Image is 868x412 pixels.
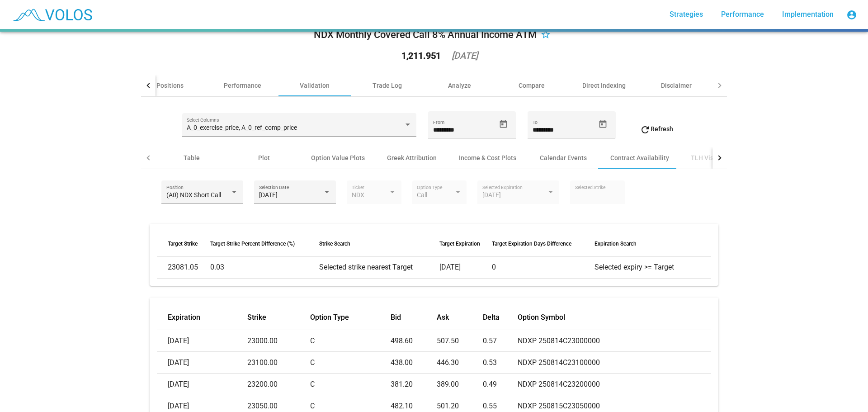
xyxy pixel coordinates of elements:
div: Calendar Events [540,153,587,162]
span: Performance [721,10,764,19]
div: Trade Log [373,81,402,90]
th: Delta [483,305,518,330]
mat-icon: star_border [540,30,551,41]
a: Strategies [662,6,710,23]
button: Open calendar [495,116,511,132]
button: Open calendar [595,116,611,132]
div: Table [184,153,200,162]
td: 0.53 [483,352,518,374]
div: Contract Availability [610,153,669,162]
span: (A0) NDX Short Call [166,191,221,199]
div: 1,211.951 [401,51,441,60]
div: Plot [258,153,270,162]
th: Target Strike Percent Difference (%) [210,231,319,256]
td: 381.20 [391,374,437,395]
td: 438.00 [391,352,437,374]
div: NDX Monthly Covered Call 8% Annual Income ATM [314,28,537,42]
div: Option Value Plots [311,153,365,162]
mat-icon: refresh [640,124,651,135]
td: 507.50 [437,330,483,352]
th: Expiration [157,305,247,330]
td: 23200.00 [247,374,310,395]
div: Disclaimer [661,81,692,90]
div: TLH Visualizations [691,153,745,162]
td: C [310,374,391,395]
span: Refresh [640,125,673,133]
span: [DATE] [482,191,501,199]
a: Implementation [775,6,841,23]
div: Direct Indexing [582,81,626,90]
td: 0.49 [483,374,518,395]
td: 389.00 [437,374,483,395]
div: Greek Attribution [387,153,437,162]
td: [DATE] [157,330,247,352]
td: 498.60 [391,330,437,352]
td: 23081.05 [157,256,210,278]
div: Validation [300,81,330,90]
th: Strike [247,305,310,330]
span: A_0_exercise_price, A_0_ref_comp_price [187,124,297,131]
div: Analyze [448,81,471,90]
th: Target Strike [157,231,210,256]
td: 23000.00 [247,330,310,352]
td: Selected expiry >= Target [594,256,711,278]
td: NDXP 250814C23000000 [518,330,711,352]
img: blue_transparent.png [7,3,97,26]
div: Income & Cost Plots [459,153,516,162]
td: NDXP 250814C23200000 [518,374,711,395]
span: [DATE] [259,191,278,199]
td: C [310,330,391,352]
td: Selected strike nearest Target [319,256,440,278]
td: 23100.00 [247,352,310,374]
div: Performance [224,81,261,90]
span: Strategies [670,10,703,19]
th: Option Type [310,305,391,330]
th: Ask [437,305,483,330]
span: Call [417,191,427,199]
th: Expiration Search [594,231,711,256]
td: 0.57 [483,330,518,352]
th: Bid [391,305,437,330]
td: 0 [492,256,594,278]
th: Option Symbol [518,305,711,330]
th: Target Expiration Days Difference [492,231,594,256]
a: Performance [714,6,771,23]
div: Positions [156,81,184,90]
span: Implementation [782,10,834,19]
td: [DATE] [439,256,492,278]
td: 0.03 [210,256,319,278]
div: Compare [519,81,545,90]
div: [DATE] [452,51,478,60]
td: 446.30 [437,352,483,374]
span: NDX [352,191,364,199]
td: C [310,352,391,374]
button: Refresh [632,121,680,137]
mat-icon: account_circle [846,9,857,20]
td: NDXP 250814C23100000 [518,352,711,374]
td: [DATE] [157,352,247,374]
td: [DATE] [157,374,247,395]
th: Target Expiration [439,231,492,256]
th: Strike Search [319,231,440,256]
